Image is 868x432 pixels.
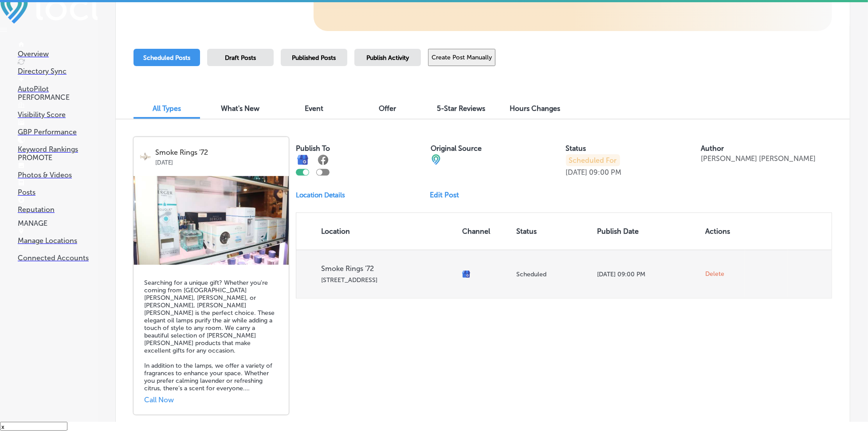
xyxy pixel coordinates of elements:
[18,197,98,214] a: Reputation
[366,54,409,62] span: Publish Activity
[143,54,190,62] span: Scheduled Posts
[18,137,98,153] a: Keyword Rankings
[566,154,620,166] p: Scheduled For
[566,168,588,177] p: [DATE]
[510,104,560,113] span: Hours Changes
[18,188,98,196] p: Posts
[18,76,98,93] a: AutoPilot
[305,104,323,113] span: Event
[18,145,98,153] p: Keyword Rankings
[379,104,397,113] span: Offer
[18,153,98,162] p: PROMOTE
[705,270,724,278] span: Delete
[296,191,345,199] p: Location Details
[702,213,745,250] th: Actions
[18,59,98,75] a: Directory Sync
[18,180,98,196] a: Posts
[144,279,278,392] h5: Searching for a unique gift? Whether you're coming from [GEOGRAPHIC_DATA][PERSON_NAME], [PERSON_N...
[153,104,181,113] span: All Types
[296,213,459,250] th: Location
[18,50,98,58] p: Overview
[155,157,283,166] p: [DATE]
[18,254,98,262] p: Connected Accounts
[155,149,283,157] p: Smoke Rings '72
[701,154,816,163] p: [PERSON_NAME] [PERSON_NAME]
[437,104,486,113] span: 5-Star Reviews
[18,102,98,119] a: Visibility Score
[431,144,482,153] label: Original Source
[18,119,98,136] a: GBP Performance
[18,219,98,228] p: MANAGE
[18,67,98,75] p: Directory Sync
[513,213,594,250] th: Status
[321,264,455,273] p: Smoke Rings '72
[597,271,699,278] p: [DATE] 09:00 PM
[18,128,98,136] p: GBP Performance
[321,276,455,284] p: [STREET_ADDRESS]
[296,144,330,153] label: Publish To
[589,168,622,177] p: 09:00 PM
[18,162,98,179] a: Photos & Videos
[221,104,260,113] span: What's New
[18,93,98,102] p: PERFORMANCE
[431,154,441,165] img: cba84b02adce74ede1fb4a8549a95eca.png
[701,144,724,153] label: Author
[459,213,513,250] th: Channel
[140,151,151,162] img: logo
[134,176,289,265] img: 752f3237-427e-406d-9db0-f3f73802c0d5premium-cigars-tobacco-cocoa-beach-smoke-rings-723.jpg
[516,271,590,278] p: Scheduled
[430,191,466,199] a: Edit Post
[428,49,495,66] button: Create Post Manually
[594,213,702,250] th: Publish Date
[566,144,586,153] label: Status
[292,54,336,62] span: Published Posts
[18,245,98,262] a: Connected Accounts
[18,110,98,119] p: Visibility Score
[18,205,98,214] p: Reputation
[18,228,98,245] a: Manage Locations
[225,54,256,62] span: Draft Posts
[18,236,98,245] p: Manage Locations
[18,41,98,58] a: Overview
[18,171,98,179] p: Photos & Videos
[18,85,98,93] p: AutoPilot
